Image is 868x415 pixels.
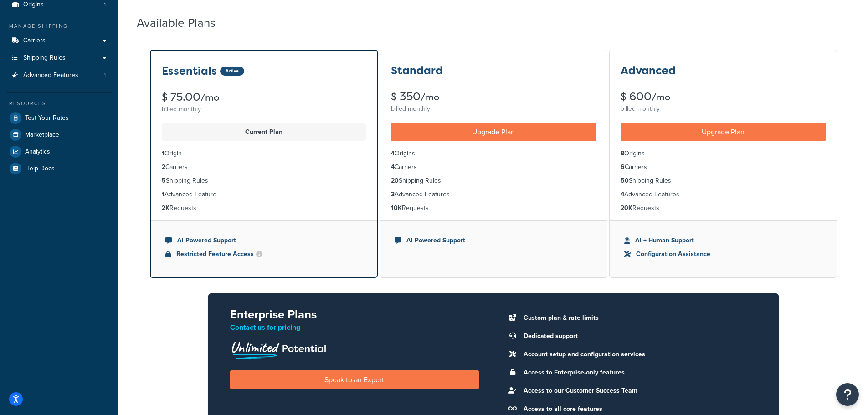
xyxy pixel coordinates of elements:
[621,176,629,185] strong: 50
[7,143,112,160] a: Analytics
[836,383,859,406] button: Open Resource Center
[7,22,112,30] div: Manage Shipping
[23,1,44,9] span: Origins
[162,65,217,77] h3: Essentials
[167,126,360,138] p: Current Plan
[162,203,366,213] li: Requests
[230,338,327,359] img: Unlimited Potential
[391,149,395,158] strong: 4
[519,312,757,324] li: Custom plan & rate limits
[104,1,106,9] span: 1
[162,176,166,185] strong: 5
[519,330,757,343] li: Dedicated support
[391,203,596,213] li: Requests
[391,162,596,172] li: Carriers
[7,50,112,67] a: Shipping Rules
[137,16,229,30] h2: Available Plans
[621,102,826,115] div: billed monthly
[25,114,69,122] span: Test Your Rates
[391,102,596,115] div: billed monthly
[624,249,822,259] li: Configuration Assistance
[391,190,596,200] li: Advanced Features
[519,366,757,379] li: Access to Enterprise-only features
[652,91,670,103] small: /mo
[23,72,78,79] span: Advanced Features
[621,162,826,172] li: Carriers
[7,32,112,49] a: Carriers
[7,67,112,84] a: Advanced Features 1
[165,236,362,246] li: AI-Powered Support
[162,92,366,103] div: $ 75.00
[391,162,395,172] strong: 4
[621,162,625,172] strong: 6
[621,149,826,159] li: Origins
[7,100,112,108] div: Resources
[25,165,55,173] span: Help Docs
[391,91,596,102] div: $ 350
[624,236,822,246] li: AI + Human Support
[230,370,479,389] a: Speak to an Expert
[621,176,826,186] li: Shipping Rules
[391,176,399,185] strong: 20
[391,149,596,159] li: Origins
[162,162,165,172] strong: 2
[25,131,59,139] span: Marketplace
[23,54,66,62] span: Shipping Rules
[391,203,402,213] strong: 10K
[621,91,826,102] div: $ 600
[391,123,596,141] a: Upgrade Plan
[391,176,596,186] li: Shipping Rules
[7,160,112,177] a: Help Docs
[162,149,366,159] li: Origin
[200,91,219,104] small: /mo
[230,321,479,334] p: Contact us for pricing
[220,67,244,76] div: Active
[162,203,169,213] strong: 2K
[25,148,50,156] span: Analytics
[421,91,439,103] small: /mo
[162,103,366,116] div: billed monthly
[162,162,366,172] li: Carriers
[162,190,366,200] li: Advanced Feature
[621,190,624,199] strong: 4
[162,176,366,186] li: Shipping Rules
[165,249,362,259] li: Restricted Feature Access
[162,190,164,199] strong: 1
[621,149,624,158] strong: 8
[391,65,443,77] h3: Standard
[162,149,164,158] strong: 1
[395,236,592,246] li: AI-Powered Support
[621,123,826,141] a: Upgrade Plan
[621,203,632,213] strong: 20K
[7,110,112,126] a: Test Your Rates
[23,37,46,45] span: Carriers
[519,348,757,361] li: Account setup and configuration services
[621,203,826,213] li: Requests
[7,67,112,84] li: Advanced Features
[230,308,479,321] h2: Enterprise Plans
[519,384,757,397] li: Access to our Customer Success Team
[621,190,826,200] li: Advanced Features
[7,127,112,143] a: Marketplace
[104,72,106,79] span: 1
[621,65,676,77] h3: Advanced
[391,190,395,199] strong: 3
